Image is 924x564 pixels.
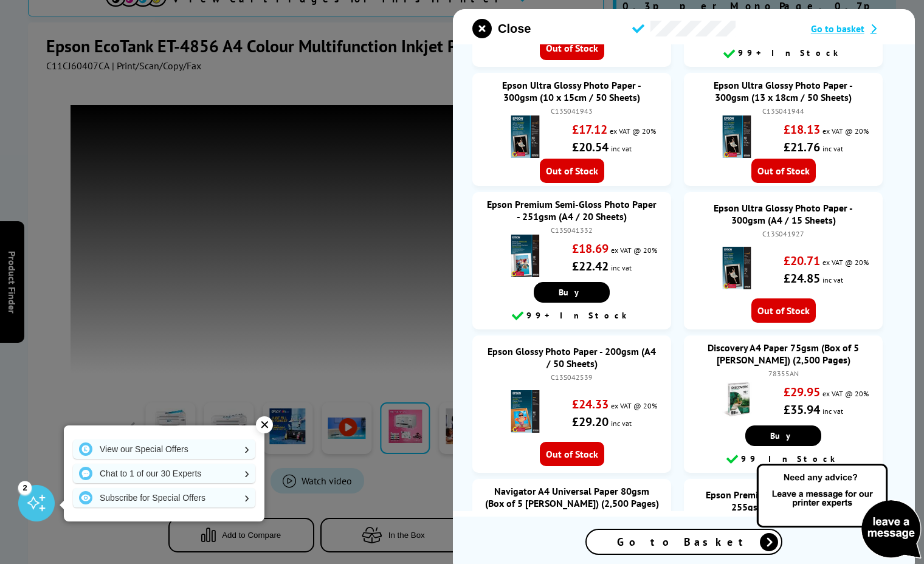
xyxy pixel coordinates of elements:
[611,419,632,428] span: inc vat
[784,270,820,286] strong: £24.85
[811,22,895,35] a: Go to basket
[572,122,607,137] strong: £17.12
[696,106,871,115] div: C13S041944
[572,258,609,274] strong: £22.42
[822,407,843,416] span: inc vat
[611,144,632,153] span: inc vat
[498,22,531,36] span: Close
[73,439,255,459] a: View our Special Offers
[472,19,531,38] button: close modal
[540,442,604,466] span: Out of Stock
[572,241,609,256] strong: £18.69
[485,485,659,509] a: Navigator A4 Universal Paper 80gsm (Box of 5 [PERSON_NAME]) (2,500 Pages)
[256,416,273,433] div: ✕
[715,247,758,289] img: Epson Ultra Glossy Photo Paper - 300gsm (A4 / 15 Sheets)
[484,225,659,235] div: C13S041332
[784,122,820,137] strong: £18.13
[484,373,659,382] div: C13S042539
[751,298,816,323] span: Out of Stock
[714,79,853,103] a: Epson Ultra Glossy Photo Paper - 300gsm (13 x 18cm / 50 Sheets)
[611,401,657,410] span: ex VAT @ 20%
[715,378,758,421] img: Discovery A4 Paper 75gsm (Box of 5 Reams) (2,500 Pages)
[784,253,820,269] strong: £20.71
[696,229,871,238] div: C13S041927
[488,345,656,370] a: Epson Glossy Photo Paper - 200gsm (A4 / 50 Sheets)
[18,481,32,494] div: 2
[540,159,604,183] span: Out of Stock
[73,464,255,483] a: Chat to 1 of our 30 Experts
[487,198,657,222] a: Epson Premium Semi-Gloss Photo Paper - 251gsm (A4 / 20 Sheets)
[610,126,656,136] span: ex VAT @ 20%
[504,235,546,277] img: Epson Premium Semi-Gloss Photo Paper - 251gsm (A4 / 20 Sheets)
[559,287,585,298] span: Buy
[715,115,758,158] img: Epson Ultra Glossy Photo Paper - 300gsm (13 x 18cm / 50 Sheets)
[784,384,820,400] strong: £29.95
[572,414,609,430] strong: £29.20
[811,22,864,35] span: Go to basket
[822,389,869,398] span: ex VAT @ 20%
[484,106,659,115] div: C13S041943
[540,36,604,60] span: Out of Stock
[690,46,877,61] div: 99+ In Stock
[714,202,853,226] a: Epson Ultra Glossy Photo Paper - 300gsm (A4 / 15 Sheets)
[822,275,843,284] span: inc vat
[502,79,641,103] a: Epson Ultra Glossy Photo Paper - 300gsm (10 x 15cm / 50 Sheets)
[611,246,657,255] span: ex VAT @ 20%
[822,126,869,136] span: ex VAT @ 20%
[611,263,632,272] span: inc vat
[585,529,782,555] a: Go to Basket
[751,159,816,183] span: Out of Stock
[504,390,546,433] img: Epson Glossy Photo Paper - 200gsm (A4 / 50 Sheets)
[478,309,665,323] div: 99+ In Stock
[73,488,255,507] a: Subscribe for Special Offers
[504,115,546,158] img: Epson Ultra Glossy Photo Paper - 300gsm (10 x 15cm / 50 Sheets)
[572,139,609,155] strong: £20.54
[706,489,861,513] a: Epson Premium Glossy Photo Paper - 255gsm (A4 / 50 Sheets)
[822,258,869,267] span: ex VAT @ 20%
[617,535,751,549] span: Go to Basket
[708,342,859,366] a: Discovery A4 Paper 75gsm (Box of 5 [PERSON_NAME]) (2,500 Pages)
[690,452,877,467] div: 99 In Stock
[754,462,924,562] img: Open Live Chat window
[696,369,871,378] div: 78355AN
[770,430,796,441] span: Buy
[572,396,609,412] strong: £24.33
[784,139,820,155] strong: £21.76
[784,402,820,418] strong: £35.94
[822,144,843,153] span: inc vat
